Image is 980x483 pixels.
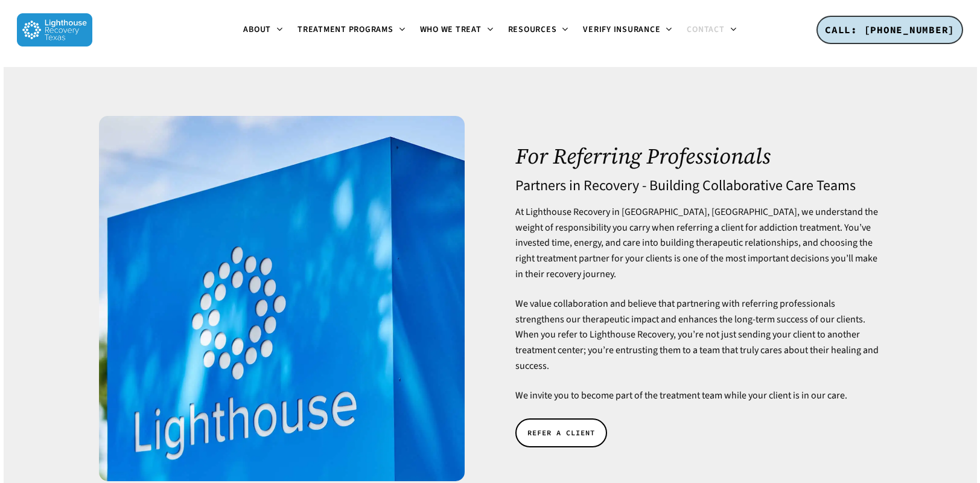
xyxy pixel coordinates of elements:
span: We invite you to become part of the treatment team while your client is in our care. [515,389,847,402]
span: Contact [687,24,724,36]
span: Resources [508,24,557,36]
span: Who We Treat [420,24,482,36]
span: REFER A CLIENT [527,427,595,439]
h4: Partners in Recovery - Building Collaborative Care Teams [515,178,880,194]
span: At Lighthouse Recovery in [GEOGRAPHIC_DATA], [GEOGRAPHIC_DATA], we understand the weight of respo... [515,205,878,280]
span: About [243,24,271,36]
a: Verify Insurance [576,25,679,35]
span: Treatment Programs [297,24,393,36]
a: About [236,25,290,35]
a: CALL: [PHONE_NUMBER] [816,16,963,45]
a: Resources [501,25,576,35]
h1: For Referring Professionals [515,144,880,168]
a: Treatment Programs [290,25,413,35]
span: CALL: [PHONE_NUMBER] [825,24,955,36]
span: Verify Insurance [583,24,660,36]
img: Lighthouse Recovery Texas [17,13,92,46]
span: We value collaboration and believe that partnering with referring professionals strengthens our t... [515,297,879,372]
a: Contact [679,25,743,35]
a: REFER A CLIENT [515,418,607,447]
a: Who We Treat [413,25,501,35]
